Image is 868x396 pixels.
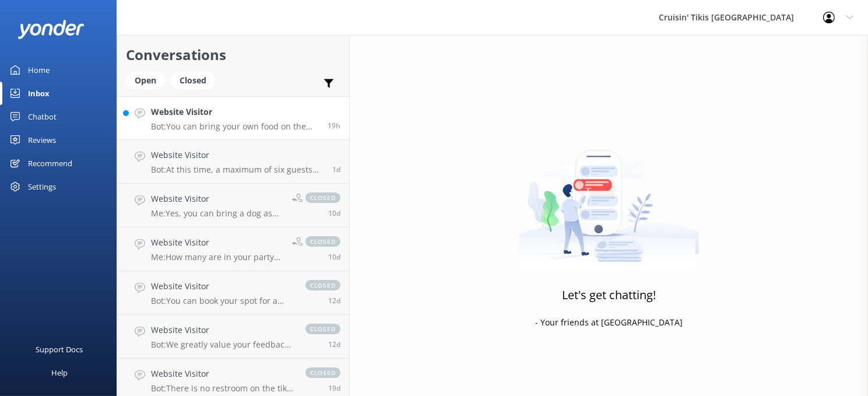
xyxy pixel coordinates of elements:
p: - Your friends at [GEOGRAPHIC_DATA] [535,316,683,329]
span: closed [305,280,340,290]
div: Chatbot [28,105,57,128]
p: Bot: You can bring your own food on the cruise. Feel free to connect with Anglers Seafood Bar and... [151,121,319,132]
h4: Website Visitor [151,192,283,205]
a: Website VisitorBot:You can book your spot for a public tour online at [URL][DOMAIN_NAME].closed12d [117,271,349,315]
span: closed [305,367,340,378]
div: Settings [28,175,56,198]
div: Open [126,72,165,89]
h4: Website Visitor [151,280,294,293]
p: Bot: There is no restroom on the tiki boat. However, restrooms are available before or after your... [151,383,294,394]
span: Aug 27 2025 08:30pm (UTC -05:00) America/Cancun [332,164,340,174]
span: Aug 18 2025 04:14pm (UTC -05:00) America/Cancun [328,208,340,218]
a: Website VisitorMe:Yes, you can bring a dog as long as everyone is OK with it.closed10d [117,184,349,227]
p: Me: Yes, you can bring a dog as long as everyone is OK with it. [151,208,283,219]
div: Closed [171,72,215,89]
p: Bot: At this time, a maximum of six guests can be accommodated on a cruise. [151,164,324,175]
h4: Website Visitor [151,106,319,118]
div: Home [28,58,50,82]
img: yonder-white-logo.png [17,20,85,39]
div: Recommend [28,152,72,175]
a: Open [126,73,171,86]
div: Help [51,361,68,384]
span: Aug 28 2025 11:58am (UTC -05:00) America/Cancun [328,121,340,131]
span: Aug 16 2025 11:02am (UTC -05:00) America/Cancun [328,296,340,306]
div: Reviews [28,128,56,152]
div: Support Docs [36,338,83,361]
p: Bot: You can book your spot for a public tour online at [URL][DOMAIN_NAME]. [151,296,294,306]
a: Website VisitorBot:At this time, a maximum of six guests can be accommodated on a cruise.1d [117,140,349,184]
a: Website VisitorBot:We greatly value your feedback and encourage you to leave a review for us on G... [117,315,349,359]
a: Website VisitorMe:How many are in your party? Are you trying Public or Private? I just checked an... [117,227,349,271]
span: Aug 18 2025 12:07pm (UTC -05:00) America/Cancun [328,252,340,262]
h2: Conversations [126,44,340,66]
h4: Website Visitor [151,324,294,337]
span: closed [305,324,340,334]
span: closed [305,192,340,203]
span: closed [305,236,340,247]
a: Website VisitorBot:You can bring your own food on the cruise. Feel free to connect with Anglers S... [117,96,349,140]
img: artwork of a man stealing a conversation from at giant smartphone [519,125,699,271]
h3: Let's get chatting! [562,286,656,304]
a: Closed [171,73,221,86]
span: Aug 16 2025 07:44am (UTC -05:00) America/Cancun [328,339,340,349]
div: Inbox [28,82,50,105]
h4: Website Visitor [151,149,324,162]
span: Aug 09 2025 10:24am (UTC -05:00) America/Cancun [328,383,340,393]
h4: Website Visitor [151,236,283,249]
p: Bot: We greatly value your feedback and encourage you to leave a review for us on Google at [URL]... [151,339,294,350]
h4: Website Visitor [151,367,294,380]
p: Me: How many are in your party? Are you trying Public or Private? I just checked and it seemed th... [151,252,283,262]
